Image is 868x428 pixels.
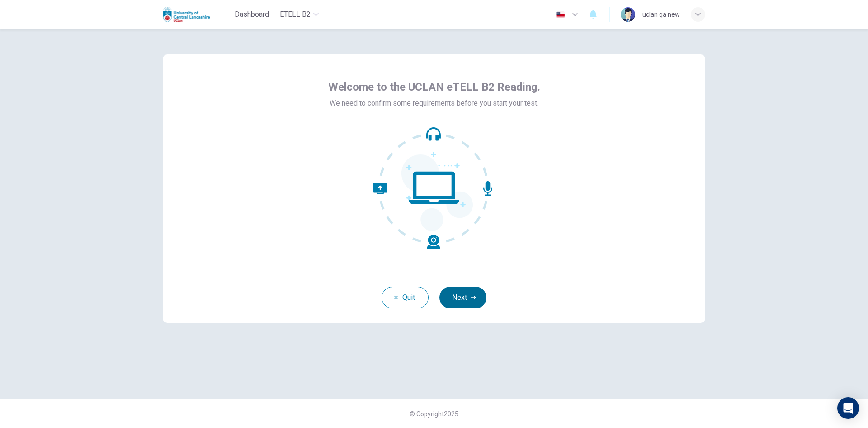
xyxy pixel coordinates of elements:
button: Quit [382,287,429,308]
div: uclan qa new [642,9,680,20]
span: We need to confirm some requirements before you start your test. [330,98,538,109]
span: eTELL B2 [280,9,311,20]
a: Uclan logo [163,5,231,24]
button: eTELL B2 [276,6,322,23]
button: Dashboard [231,6,273,23]
button: Next [439,287,486,308]
img: Uclan logo [163,5,210,24]
span: © Copyright 2025 [410,410,458,418]
img: Profile picture [621,7,635,22]
img: en [555,11,566,18]
span: Dashboard [235,9,269,20]
div: Open Intercom Messenger [837,397,859,419]
span: Welcome to the UCLAN eTELL B2 Reading. [328,80,540,94]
